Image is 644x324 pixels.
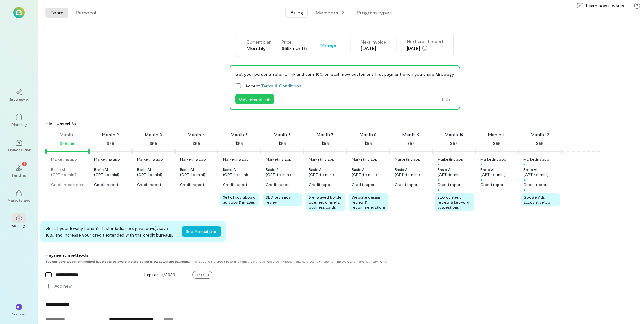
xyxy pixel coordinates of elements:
div: Credit report [352,182,376,187]
div: + [51,162,53,167]
span: Google Ads account setup [523,195,550,204]
div: Credit report [180,182,204,187]
button: Personal [71,8,101,18]
div: Month 9 [402,131,420,138]
div: Settings [12,223,27,228]
div: This is due to the credit reporting standards for business credit. Please make sure you login eac... [45,260,581,263]
div: + [438,177,440,182]
div: Business Plan [7,147,31,152]
div: $55 [321,140,329,147]
div: Marketing app [180,157,206,162]
div: Credit report [94,182,118,187]
div: Credit report [480,182,505,187]
div: + [223,187,225,192]
div: + [137,162,139,167]
div: $55 [236,140,243,147]
div: Basic AI (GPT‑4o‑mini) [94,167,131,177]
div: Month 6 [274,131,291,138]
div: Marketing app [94,157,120,162]
div: Next invoice [361,39,386,45]
div: Plan benefits [45,120,641,126]
div: $55 [364,140,372,147]
a: Planning [8,109,30,132]
a: Settings [8,210,30,233]
div: + [180,177,182,182]
div: Basic AI (GPT‑4o‑mini) [523,167,560,177]
div: [DATE] [361,45,386,51]
div: + [523,162,526,167]
div: + [352,177,354,182]
div: Basic AI (GPT‑4o‑mini) [480,167,517,177]
a: Marketplace [8,185,30,208]
div: + [523,187,526,192]
a: Business Plan [8,135,30,157]
div: Basic AI (GPT‑4o‑mini) [395,167,431,177]
div: + [223,177,225,182]
div: Credit report [137,182,161,187]
div: Basic AI (GPT‑4o‑mini) [223,167,259,177]
span: SEO content review & keyword suggestions [438,195,469,209]
div: Basic AI (GPT‑4o‑mini) [438,167,474,177]
div: Month 12 [531,131,549,138]
div: $55 [407,140,415,147]
div: + [480,162,483,167]
span: Manage [320,42,336,48]
div: + [223,162,225,167]
div: + [480,177,483,182]
div: + [395,162,397,167]
span: Learn how it works [586,3,624,9]
div: Get all your loyalty benefits faster (ads, seo, giveaways), save 10%, and increase your credit ex... [45,225,176,238]
div: Basic AI (GPT‑4o‑mini) [137,167,174,177]
span: Accept [245,82,301,89]
div: $55/month [282,45,307,51]
div: $55 [278,140,286,147]
div: Month 5 [231,131,248,138]
div: Basic AI (GPT‑4o‑mini) [352,167,388,177]
div: + [266,177,268,182]
span: Expires 11/2029 [144,272,175,277]
button: Hide [438,94,455,104]
span: 7 [23,161,26,166]
span: 5 engraved bottle openers or metal business cards [309,195,342,209]
div: Planning [11,122,27,127]
div: + [94,162,96,167]
div: Growegy AI [9,97,29,102]
div: Current plan [247,39,271,45]
div: Members · 2 [316,9,344,16]
strong: You can save a payment method but please be aware that we do not allow automatic payments. [45,260,190,263]
div: Marketing app [395,157,420,162]
div: $55 [193,140,200,147]
div: $55 [107,140,114,147]
button: Get referral link [235,94,274,104]
div: + [180,162,182,167]
div: + [94,177,96,182]
div: + [266,162,268,167]
a: Funding [8,160,30,183]
div: Account [11,311,27,316]
div: Month 10 [445,131,463,138]
button: Team [45,8,68,18]
div: + [137,177,139,182]
div: + [51,177,53,182]
button: Manage [317,40,340,50]
a: Growegy AI [8,84,30,107]
div: Credit report [266,182,290,187]
div: + [309,187,311,192]
div: Month 4 [188,131,205,138]
div: Month 8 [360,131,377,138]
div: Marketplace [8,198,31,203]
div: Marketing app [352,157,378,162]
div: Month 7 [317,131,334,138]
div: $55 paid [60,140,75,147]
div: $55 [536,140,544,147]
span: Add new [54,283,72,289]
div: Credit report [523,182,548,187]
div: $55 [493,140,501,147]
a: Terms & Conditions [261,83,301,88]
div: + [352,187,354,192]
div: Credit report [438,182,462,187]
span: Billing [290,9,303,16]
div: Marketing app [438,157,463,162]
button: Program types [352,8,397,18]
